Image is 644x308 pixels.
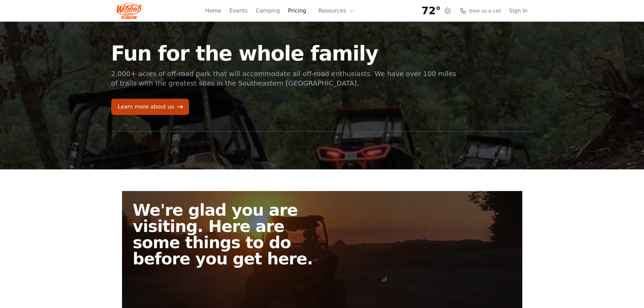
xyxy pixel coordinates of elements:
span: Give us a call [469,7,501,14]
button: Resources [314,4,358,18]
p: 2,000+ acres of off-road park that will accommodate all off-road enthusiasts. We have over 100 mi... [111,69,457,88]
h2: We're glad you are visiting. Here are some things to do before you get here. [133,202,328,267]
a: Camping [256,7,280,15]
img: Wildcat Logo [117,3,142,19]
a: Learn more about us [111,99,189,115]
h1: Fun for the whole family [111,43,457,64]
a: Events [229,7,247,15]
span: 72° [422,5,441,17]
a: Give us a call [460,7,501,14]
a: Sign In [509,7,528,15]
a: Home [205,7,221,15]
a: Pricing [288,7,306,15]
